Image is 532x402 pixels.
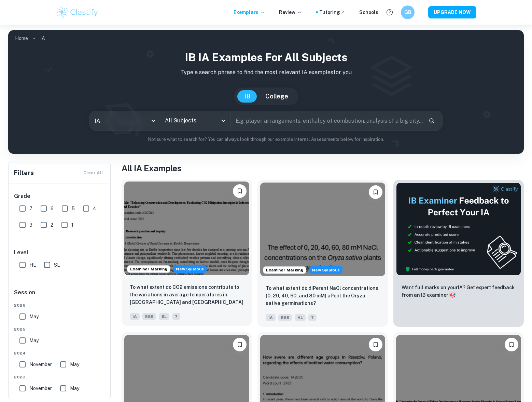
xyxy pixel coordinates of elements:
span: Examiner Marking [263,267,306,273]
div: Starting from the May 2026 session, the ESS IA requirements have changed. We created this exempla... [309,266,342,274]
span: 2 [51,221,53,229]
span: 5 [72,205,75,212]
p: Review [279,9,302,16]
span: 7 [29,205,32,212]
span: 2025 [14,326,106,332]
a: Examiner MarkingStarting from the May 2026 session, the ESS IA requirements have changed. We crea... [122,180,252,327]
span: HL [295,314,306,321]
button: IB [237,90,257,103]
h6: Grade [14,192,106,200]
button: Bookmark [233,184,247,198]
span: November [29,385,52,392]
span: 2023 [14,374,106,380]
p: Type a search phrase to find the most relevant IA examples for you [14,68,518,77]
button: Open [219,116,228,125]
h6: GB [404,9,412,16]
span: 6 [51,205,54,212]
span: 7 [172,313,180,320]
img: ESS IA example thumbnail: To what extent do CO2 emissions contribu [124,182,249,275]
span: 1 [71,221,73,229]
button: Bookmark [369,185,382,199]
a: Home [15,33,28,43]
h6: Session [14,289,106,302]
h1: IB IA examples for all subjects [14,49,518,66]
span: ESS [278,314,292,321]
span: May [29,337,39,344]
p: To what extent do diPerent NaCl concentrations (0, 20, 40, 60, and 80 mM) aPect the Oryza sativa ... [266,284,380,307]
p: To what extent do CO2 emissions contribute to the variations in average temperatures in Indonesia... [130,283,244,307]
span: May [70,361,79,368]
img: ESS IA example thumbnail: To what extent do diPerent NaCl concentr [260,183,385,276]
img: Clastify logo [56,5,99,19]
span: May [70,385,79,392]
button: Bookmark [369,338,382,351]
a: Schools [359,9,378,16]
span: New Syllabus [173,265,207,273]
p: Want full marks on your IA ? Get expert feedback from an IB examiner! [402,284,516,299]
span: IA [266,314,276,321]
img: profile cover [8,30,524,154]
p: IA [40,35,45,42]
span: SL [159,313,169,320]
div: Starting from the May 2026 session, the ESS IA requirements have changed. We created this exempla... [173,265,207,273]
span: ESS [142,313,156,320]
span: Examiner Marking [127,266,170,272]
h6: Level [14,249,106,257]
button: GB [401,5,415,19]
button: Bookmark [233,338,247,351]
img: Thumbnail [396,183,521,276]
span: 2024 [14,350,106,356]
a: Tutoring [319,9,346,16]
button: Help and Feedback [384,6,395,18]
span: SL [54,261,60,269]
h1: All IA Examples [122,162,524,174]
input: E.g. player arrangements, enthalpy of combustion, analysis of a big city... [231,111,423,130]
span: November [29,361,52,368]
span: 4 [93,205,96,212]
span: 7 [308,314,317,321]
a: ThumbnailWant full marks on yourIA? Get expert feedback from an IB examiner! [393,180,524,327]
button: College [258,90,295,103]
div: IA [90,111,160,130]
button: UPGRADE NOW [428,6,476,18]
span: HL [29,261,36,269]
span: 2026 [14,302,106,308]
span: 🎯 [450,292,456,298]
button: Search [426,115,437,126]
button: Bookmark [505,338,518,351]
p: Not sure what to search for? You can always look through our example Internal Assessments below f... [14,136,518,143]
h6: Filters [14,168,34,178]
span: IA [130,313,140,320]
a: Examiner MarkingStarting from the May 2026 session, the ESS IA requirements have changed. We crea... [257,180,388,327]
span: May [29,313,39,320]
span: New Syllabus [309,266,342,274]
p: Exemplars [234,9,265,16]
span: 3 [29,221,32,229]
